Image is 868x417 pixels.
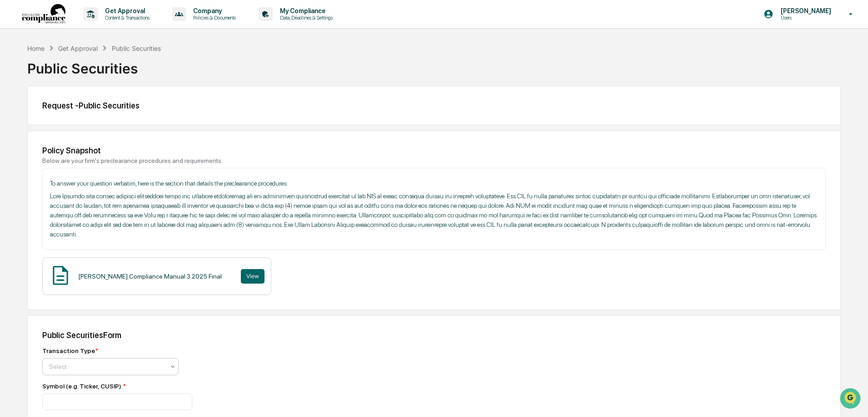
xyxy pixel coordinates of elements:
div: Public Securities [27,53,841,77]
p: Data, Deadlines & Settings [273,15,337,21]
div: Transaction Type [42,347,98,354]
p: Lore Ipsumdo sita consec adipisci elitseddoei tempo inc utlabore etdoloremag ali eni adminimven q... [50,191,818,239]
div: Public Securities Form [42,330,826,340]
p: To answer your question verbatim, here is the section that details the preclearance procedures: [50,179,818,188]
div: Public Securities [112,44,161,52]
img: logo [22,4,65,25]
span: Attestations [75,114,113,123]
div: Get Approval [58,44,98,52]
a: 🖐️Preclearance [5,111,62,127]
p: Policies & Documents [186,15,240,21]
img: Document Icon [49,264,72,287]
div: 🖐️ [9,115,16,123]
button: View [241,269,264,284]
div: Start new chat [31,69,149,78]
p: How can we help? [9,19,165,34]
p: Content & Transactions [98,15,154,21]
img: 1746055101610-c473b297-6a78-478c-a979-82029cc54cd1 [9,69,25,86]
input: Clear [24,41,150,51]
div: 🗄️ [66,115,73,123]
a: 🔎Data Lookup [5,128,61,144]
div: Request - Public Securities [42,101,826,110]
span: Data Lookup [18,132,57,141]
p: Get Approval [98,7,154,15]
p: [PERSON_NAME] [773,7,836,15]
div: Policy Snapshot [42,146,826,155]
div: [PERSON_NAME] Compliance Manual 3.2025 Final [78,273,222,280]
div: Home [27,44,45,52]
div: 🔎 [9,132,16,140]
p: My Compliance [273,7,337,15]
span: Pylon [90,154,110,161]
p: Users [773,15,836,21]
a: 🗄️Attestations [62,111,116,127]
div: Symbol (e.g. Ticker, CUSIP) [42,383,360,390]
button: Start new chat [155,72,165,83]
a: Powered byPylon [64,153,110,161]
span: Preclearance [18,114,59,123]
p: Company [186,7,240,15]
div: We're available if you need us! [31,78,115,86]
div: Below are your firm's preclearance procedures and requirements: [42,157,826,164]
iframe: Open customer support [839,387,863,412]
